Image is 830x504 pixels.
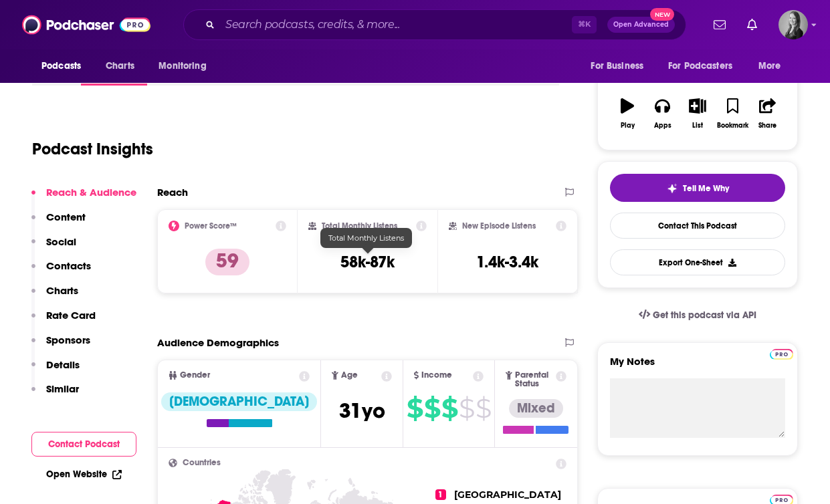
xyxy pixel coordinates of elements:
[708,13,731,36] a: Show notifications dropdown
[31,211,86,235] button: Content
[607,17,675,33] button: Open AdvancedNew
[183,459,221,467] span: Countries
[328,233,404,243] span: Total Monthly Listens
[454,489,561,501] span: [GEOGRAPHIC_DATA]
[515,371,553,388] span: Parental Status
[407,398,423,419] span: $
[46,259,91,272] p: Contacts
[572,16,597,33] span: ⌘ K
[180,371,210,380] span: Gender
[650,8,674,21] span: New
[770,349,793,360] img: Podchaser Pro
[668,57,732,76] span: For Podcasters
[341,371,358,380] span: Age
[692,122,703,130] div: List
[22,12,150,37] img: Podchaser - Follow, Share and Rate Podcasts
[46,382,79,395] p: Similar
[46,334,90,346] p: Sponsors
[31,259,91,284] button: Contacts
[339,398,385,424] span: 31 yo
[157,186,188,199] h2: Reach
[97,53,142,79] a: Charts
[779,10,808,39] span: Logged in as katieTBG
[31,432,136,457] button: Contact Podcast
[149,53,223,79] button: open menu
[322,221,397,231] h2: Total Monthly Listens
[610,249,785,275] button: Export One-Sheet
[645,90,680,138] button: Apps
[715,90,750,138] button: Bookmark
[581,53,660,79] button: open menu
[421,371,452,380] span: Income
[476,398,491,419] span: $
[628,299,767,332] a: Get this podcast via API
[653,309,756,321] span: Get this podcast via API
[46,309,96,322] p: Rate Card
[610,90,645,138] button: Play
[610,174,785,202] button: tell me why sparkleTell Me Why
[32,139,153,159] h1: Podcast Insights
[591,57,643,76] span: For Business
[779,10,808,39] img: User Profile
[157,336,279,349] h2: Audience Demographics
[31,309,96,334] button: Rate Card
[161,392,317,411] div: [DEMOGRAPHIC_DATA]
[659,53,752,79] button: open menu
[441,398,457,419] span: $
[654,122,671,130] div: Apps
[610,355,785,378] label: My Notes
[613,21,669,28] span: Open Advanced
[779,10,808,39] button: Show profile menu
[758,122,776,130] div: Share
[31,334,90,358] button: Sponsors
[41,57,81,76] span: Podcasts
[31,358,80,383] button: Details
[31,186,136,211] button: Reach & Audience
[683,183,729,194] span: Tell Me Why
[46,235,76,248] p: Social
[159,57,206,76] span: Monitoring
[340,252,395,272] h3: 58k-87k
[750,90,785,138] button: Share
[621,122,635,130] div: Play
[770,347,793,360] a: Pro website
[31,382,79,407] button: Similar
[749,53,798,79] button: open menu
[46,469,122,480] a: Open Website
[509,399,563,418] div: Mixed
[106,57,134,76] span: Charts
[476,252,538,272] h3: 1.4k-3.4k
[46,358,80,371] p: Details
[46,284,78,297] p: Charts
[435,489,446,500] span: 1
[462,221,536,231] h2: New Episode Listens
[46,186,136,199] p: Reach & Audience
[680,90,715,138] button: List
[32,53,98,79] button: open menu
[459,398,474,419] span: $
[742,13,762,36] a: Show notifications dropdown
[424,398,440,419] span: $
[205,249,249,275] p: 59
[183,9,686,40] div: Search podcasts, credits, & more...
[610,213,785,239] a: Contact This Podcast
[185,221,237,231] h2: Power Score™
[220,14,572,35] input: Search podcasts, credits, & more...
[31,284,78,309] button: Charts
[758,57,781,76] span: More
[46,211,86,223] p: Content
[717,122,748,130] div: Bookmark
[31,235,76,260] button: Social
[667,183,678,194] img: tell me why sparkle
